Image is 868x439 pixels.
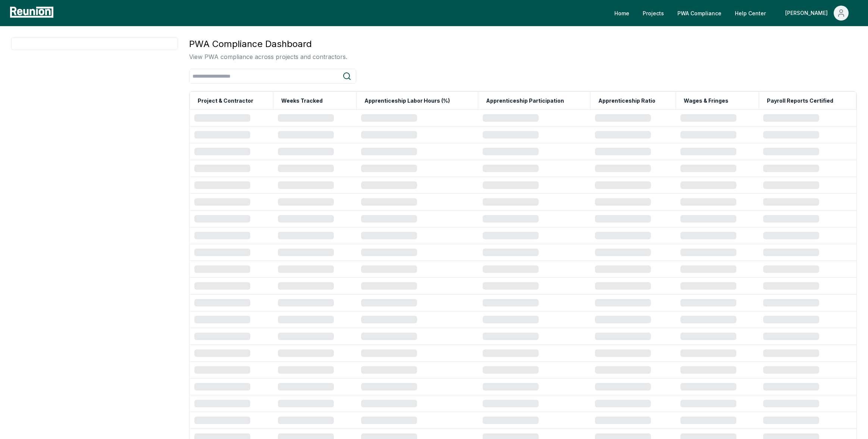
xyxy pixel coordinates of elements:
[363,93,451,108] button: Apprenticeship Labor Hours (%)
[729,6,772,21] a: Help Center
[608,6,861,21] nav: Main
[608,6,635,21] a: Home
[785,6,831,21] div: [PERSON_NAME]
[682,93,730,108] button: Wages & Fringes
[485,93,565,108] button: Apprenticeship Participation
[597,93,657,108] button: Apprenticeship Ratio
[671,6,727,21] a: PWA Compliance
[765,93,835,108] button: Payroll Reports Certified
[189,52,347,61] p: View PWA compliance across projects and contractors.
[196,93,255,108] button: Project & Contractor
[779,6,855,21] button: [PERSON_NAME]
[637,6,670,21] a: Projects
[189,37,347,51] h3: PWA Compliance Dashboard
[280,93,324,108] button: Weeks Tracked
